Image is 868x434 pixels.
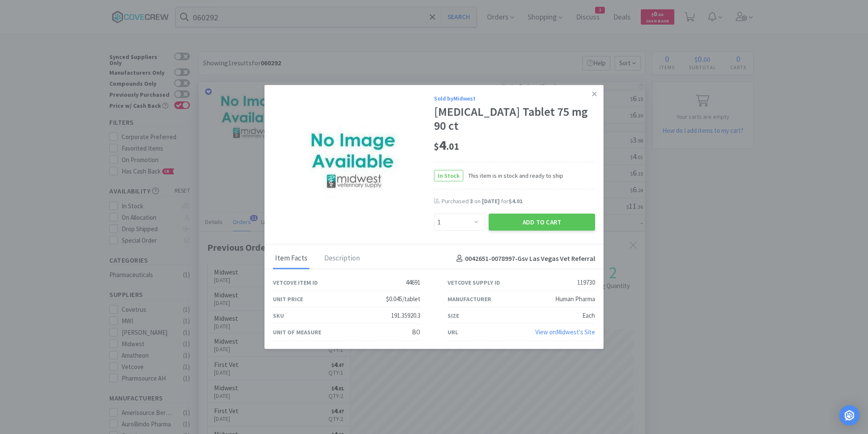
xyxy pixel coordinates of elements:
span: $ [434,140,439,152]
span: 3 [470,197,473,204]
div: Vetcove Item ID [273,278,318,287]
span: $4.01 [509,197,523,204]
div: Item Facts [273,248,309,269]
div: Unit of Measure [273,328,321,337]
span: In Stock [434,170,463,181]
span: . 01 [446,140,459,152]
div: Human Pharma [555,294,595,304]
div: Each [582,311,595,321]
a: View onMidwest's Site [535,328,595,336]
div: Vetcove Supply ID [448,278,500,287]
span: This item is in stock and ready to ship [463,171,563,180]
div: Unit Price [273,294,303,304]
div: Open Intercom Messenger [839,405,860,426]
div: BO [412,327,420,337]
div: Description [322,248,362,269]
div: $0.045/tablet [386,294,420,304]
div: [MEDICAL_DATA] Tablet 75 mg 90 ct [434,104,595,133]
span: 4 [434,137,459,154]
div: 44691 [406,277,420,288]
div: Sold by Midwest [434,93,595,103]
div: SKU [273,311,284,320]
img: ad2901ddd22b4ec5981495f4cfadc9e8_119730.jpeg [308,126,400,198]
button: Add to Cart [489,214,595,231]
span: [DATE] [482,197,500,204]
h4: 0042651-0078997 - Gsv Las Vegas Vet Referral [453,253,595,264]
div: Purchased on for [442,197,595,205]
div: Manufacturer [448,294,491,304]
div: 119730 [577,277,595,288]
div: URL [448,328,458,337]
div: 191.35920.3 [391,311,420,321]
div: Size [448,311,459,320]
